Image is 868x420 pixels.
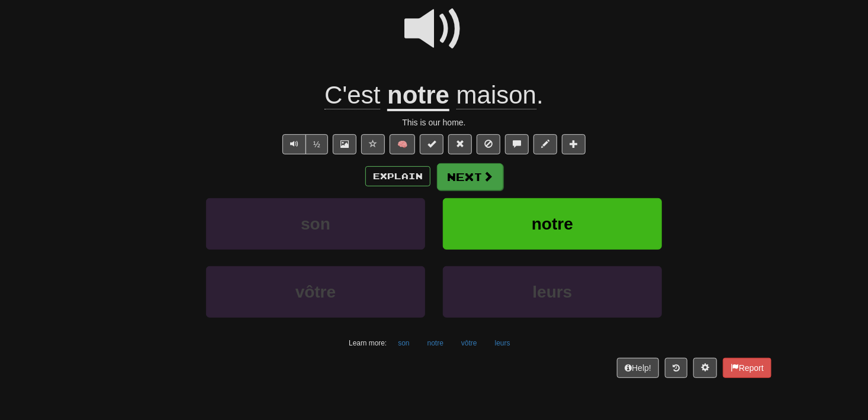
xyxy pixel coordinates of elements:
span: notre [532,215,573,233]
button: Show image (alt+x) [333,134,356,154]
button: notre [443,198,662,250]
span: leurs [533,283,573,301]
span: C'est [324,81,380,109]
button: notre [421,334,450,352]
button: leurs [488,334,517,352]
button: ½ [306,134,328,154]
button: Explain [365,166,430,186]
button: Next [437,163,503,190]
div: Text-to-speech controls [280,134,328,154]
span: . [449,81,544,109]
button: leurs [443,266,662,318]
button: son [206,198,425,250]
div: This is our home. [97,117,771,128]
button: Ignore sentence (alt+i) [477,134,500,154]
u: notre [387,81,449,111]
button: vôtre [455,334,484,352]
button: vôtre [206,266,425,318]
small: Learn more: [349,339,387,347]
button: Report [723,358,771,378]
button: Set this sentence to 100% Mastered (alt+m) [420,134,443,154]
button: son [391,334,416,352]
span: vôtre [295,283,336,301]
span: maison [456,81,536,109]
button: Discuss sentence (alt+u) [505,134,529,154]
span: son [301,215,330,233]
button: 🧠 [390,134,415,154]
button: Round history (alt+y) [665,358,687,378]
button: Help! [617,358,659,378]
button: Reset to 0% Mastered (alt+r) [448,134,472,154]
button: Favorite sentence (alt+f) [361,134,385,154]
button: Add to collection (alt+a) [562,134,586,154]
button: Edit sentence (alt+d) [533,134,557,154]
button: Play sentence audio (ctl+space) [282,134,306,154]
